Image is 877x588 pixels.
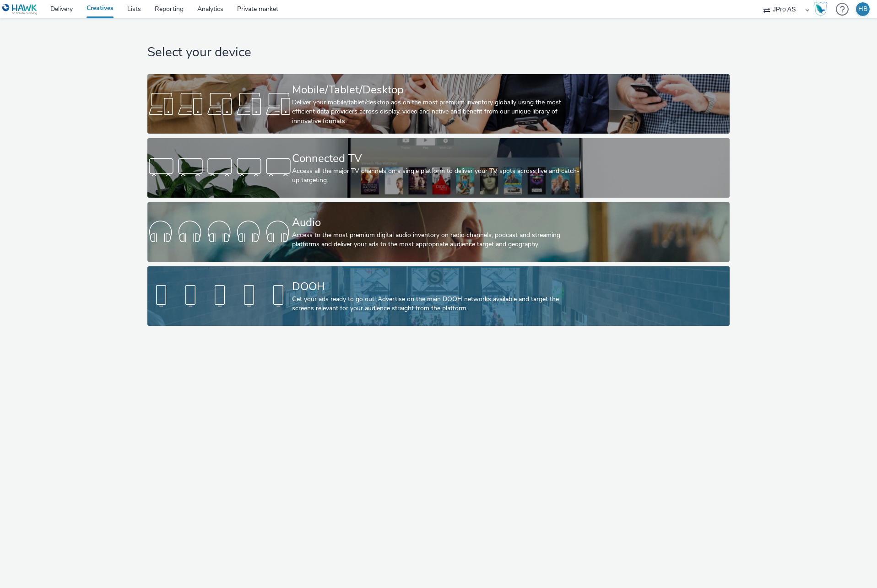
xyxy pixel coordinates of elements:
[292,98,581,126] div: Deliver your mobile/tablet/desktop ads on the most premium inventory globally using the most effi...
[292,231,581,249] div: Access to the most premium digital audio inventory on radio channels, podcast and streaming platf...
[147,74,730,134] a: Mobile/Tablet/DesktopDeliver your mobile/tablet/desktop ads on the most premium inventory globall...
[814,2,831,16] a: Hawk Academy
[292,167,581,185] div: Access all the major TV channels on a single platform to deliver your TV spots across live and ca...
[292,151,581,167] div: Connected TV
[2,4,38,15] img: undefined Logo
[147,202,730,262] a: AudioAccess to the most premium digital audio inventory on radio channels, podcast and streaming ...
[147,44,730,61] h1: Select your device
[292,82,581,98] div: Mobile/Tablet/Desktop
[147,266,730,326] a: DOOHGet your ads ready to go out! Advertise on the main DOOH networks available and target the sc...
[292,295,581,313] div: Get your ads ready to go out! Advertise on the main DOOH networks available and target the screen...
[292,215,581,231] div: Audio
[292,279,581,295] div: DOOH
[814,2,828,16] img: Hawk Academy
[147,138,730,198] a: Connected TVAccess all the major TV channels on a single platform to deliver your TV spots across...
[858,2,867,16] div: HB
